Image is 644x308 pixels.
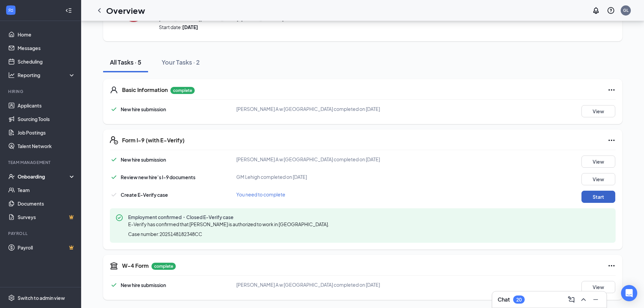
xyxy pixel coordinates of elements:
[516,297,522,303] div: 20
[122,137,185,144] h5: Form I-9 (with E-Verify)
[18,99,75,112] a: Applicants
[592,6,600,15] svg: Notifications
[18,210,75,224] a: SurveysCrown
[18,197,75,210] a: Documents
[128,214,332,220] span: Employment confirmed・Closed E-Verify case
[122,262,149,269] h5: W-4 Form
[581,191,615,203] button: Start
[607,6,615,15] svg: QuestionInfo
[18,55,75,68] a: Scheduling
[182,24,198,30] strong: [DATE]
[121,157,166,163] span: New hire submission
[18,72,76,78] div: Reporting
[115,214,123,222] svg: CheckmarkCircle
[623,7,628,13] div: GL
[65,7,72,14] svg: Collapse
[7,7,14,14] svg: WorkstreamLogo
[128,221,329,227] span: E-Verify has confirmed that [PERSON_NAME] is authorized to work in [GEOGRAPHIC_DATA].
[607,86,616,94] svg: Ellipses
[18,183,75,197] a: Team
[162,58,200,66] div: Your Tasks · 2
[18,28,75,41] a: Home
[110,173,118,181] svg: Checkmark
[18,294,65,301] div: Switch to admin view
[498,296,510,303] h3: Chat
[590,294,601,305] button: Minimize
[110,136,118,144] svg: FormI9EVerifyIcon
[8,160,74,165] div: Team Management
[110,156,118,164] svg: Checkmark
[8,231,74,236] div: Payroll
[121,174,195,180] span: Review new hire’s I-9 documents
[151,263,176,270] p: complete
[8,72,15,78] svg: Analysis
[110,58,141,66] div: All Tasks · 5
[121,282,166,288] span: New hire submission
[8,173,15,180] svg: UserCheck
[581,156,615,168] button: View
[236,156,380,162] span: [PERSON_NAME] A w [GEOGRAPHIC_DATA] completed on [DATE]
[110,281,118,289] svg: Checkmark
[110,86,118,94] svg: User
[8,89,74,94] div: Hiring
[122,86,168,94] h5: Basic Information
[106,5,145,16] h1: Overview
[95,6,103,15] svg: ChevronLeft
[18,173,70,180] div: Onboarding
[621,285,637,301] div: Open Intercom Messenger
[236,282,380,288] span: [PERSON_NAME] A w [GEOGRAPHIC_DATA] completed on [DATE]
[607,262,616,270] svg: Ellipses
[110,191,118,199] svg: Checkmark
[607,136,616,144] svg: Ellipses
[579,295,588,304] svg: ChevronUp
[567,295,575,304] svg: ComposeMessage
[110,262,118,270] svg: TaxGovernmentIcon
[18,126,75,139] a: Job Postings
[236,174,307,180] span: GM Lehigh completed on [DATE]
[592,295,600,304] svg: Minimize
[18,112,75,126] a: Sourcing Tools
[121,192,168,198] span: Create E-Verify case
[581,105,615,117] button: View
[18,139,75,153] a: Talent Network
[128,231,202,237] span: Case number: 2025148182348CC
[236,191,285,197] span: You need to complete
[170,87,195,94] p: complete
[581,173,615,185] button: View
[18,41,75,55] a: Messages
[578,294,589,305] button: ChevronUp
[159,24,534,30] span: Start date:
[236,106,380,112] span: [PERSON_NAME] A w [GEOGRAPHIC_DATA] completed on [DATE]
[121,106,166,112] span: New hire submission
[8,294,15,301] svg: Settings
[566,294,577,305] button: ComposeMessage
[18,241,75,254] a: PayrollCrown
[581,281,615,293] button: View
[110,105,118,113] svg: Checkmark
